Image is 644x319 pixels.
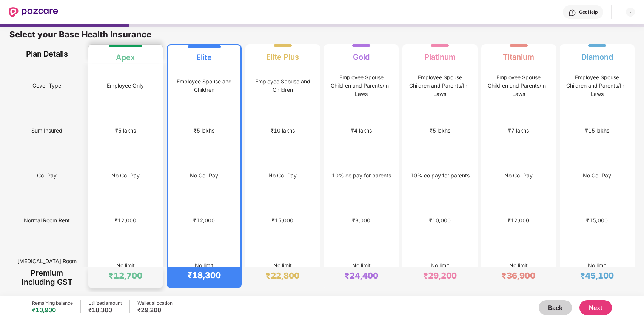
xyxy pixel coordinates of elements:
[503,46,534,62] div: Titanium
[627,9,633,15] img: svg+xml;base64,PHN2ZyBpZD0iRHJvcGRvd24tMzJ4MzIiIHhtbG5zPSJodHRwOi8vd3d3LnczLm9yZy8yMDAwL3N2ZyIgd2...
[424,46,456,62] div: Platinum
[588,261,606,270] div: No limit
[115,216,136,225] div: ₹12,000
[194,126,214,135] div: ₹5 lakhs
[423,270,457,281] div: ₹29,200
[14,267,79,288] div: Premium Including GST
[268,171,297,180] div: No Co-Pay
[539,300,572,315] button: Back
[508,216,529,225] div: ₹12,000
[32,79,61,93] span: Cover Type
[585,126,609,135] div: ₹15 lakhs
[271,126,295,135] div: ₹10 lakhs
[137,300,173,306] div: Wallet allocation
[502,270,535,281] div: ₹36,900
[32,306,73,314] div: ₹10,900
[352,216,370,225] div: ₹8,000
[581,46,613,62] div: Diamond
[430,126,450,135] div: ₹5 lakhs
[37,168,57,183] span: Co-Pay
[111,171,140,180] div: No Co-Pay
[116,47,135,62] div: Apex
[569,9,576,17] img: svg+xml;base64,PHN2ZyBpZD0iSGVscC0zMngzMiIgeG1sbnM9Imh0dHA6Ly93d3cudzMub3JnLzIwMDAvc3ZnIiB3aWR0aD...
[410,171,470,180] div: 10% co pay for parents
[250,77,315,94] div: Employee Spouse and Children
[31,123,62,138] span: Sum Insured
[173,77,236,94] div: Employee Spouse and Children
[431,261,449,270] div: No limit
[486,73,551,98] div: Employee Spouse Children and Parents/In-Laws
[88,306,122,314] div: ₹18,300
[14,44,79,63] div: Plan Details
[190,171,218,180] div: No Co-Pay
[187,270,221,280] div: ₹18,300
[504,171,533,180] div: No Co-Pay
[353,46,370,62] div: Gold
[580,270,614,281] div: ₹45,100
[88,300,122,306] div: Utilized amount
[329,73,394,98] div: Employee Spouse Children and Parents/In-Laws
[565,73,630,98] div: Employee Spouse Children and Parents/In-Laws
[429,216,451,225] div: ₹10,000
[9,7,58,17] img: New Pazcare Logo
[509,261,528,270] div: No limit
[351,126,372,135] div: ₹4 lakhs
[193,216,215,225] div: ₹12,000
[407,73,472,98] div: Employee Spouse Children and Parents/In-Laws
[332,171,391,180] div: 10% co pay for parents
[107,82,144,90] div: Employee Only
[266,46,299,62] div: Elite Plus
[115,126,136,135] div: ₹5 lakhs
[586,216,608,225] div: ₹15,000
[116,261,135,270] div: No limit
[9,29,635,44] div: Select your Base Health Insurance
[109,270,142,281] div: ₹12,700
[137,306,173,314] div: ₹29,200
[32,300,73,306] div: Remaining balance
[345,270,378,281] div: ₹24,400
[579,9,598,15] div: Get Help
[196,47,212,62] div: Elite
[266,270,299,281] div: ₹22,800
[24,213,70,228] span: Normal Room Rent
[352,261,371,270] div: No limit
[195,261,213,270] div: No limit
[579,300,612,315] button: Next
[272,216,293,225] div: ₹15,000
[508,126,529,135] div: ₹7 lakhs
[583,171,611,180] div: No Co-Pay
[273,261,292,270] div: No limit
[14,254,79,277] span: [MEDICAL_DATA] Room Rent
